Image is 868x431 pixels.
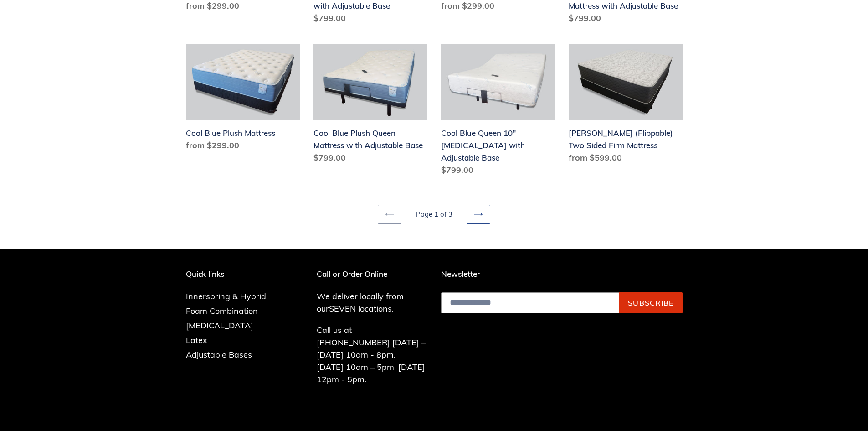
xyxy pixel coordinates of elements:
p: Call or Order Online [317,270,427,279]
p: Newsletter [441,270,683,279]
a: Innerspring & Hybrid [186,291,266,301]
a: Adjustable Bases [186,349,252,360]
p: Quick links [186,270,280,279]
button: Subscribe [619,292,683,313]
a: Cool Blue Plush Mattress [186,44,300,155]
a: Latex [186,335,207,345]
a: SEVEN locations [329,303,392,314]
a: [MEDICAL_DATA] [186,320,253,331]
a: Cool Blue Queen 10" Memory Foam with Adjustable Base [441,44,555,180]
a: Del Ray (Flippable) Two Sided Firm Mattress [569,44,683,167]
p: Call us at [PHONE_NUMBER] [DATE] – [DATE] 10am - 8pm, [DATE] 10am – 5pm, [DATE] 12pm - 5pm. [317,324,427,385]
span: Subscribe [628,298,674,307]
a: Cool Blue Plush Queen Mattress with Adjustable Base [313,44,427,167]
a: Foam Combination [186,306,258,316]
p: We deliver locally from our . [317,290,427,315]
input: Email address [441,292,619,313]
li: Page 1 of 3 [403,209,465,220]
